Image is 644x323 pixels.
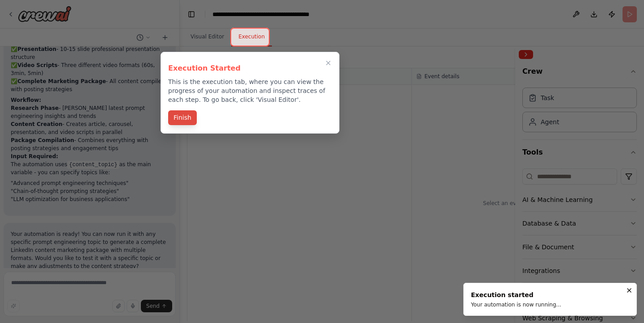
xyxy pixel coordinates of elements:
[471,290,561,299] div: Execution started
[168,77,332,104] p: This is the execution tab, where you can view the progress of your automation and inspect traces ...
[168,110,197,125] button: Finish
[323,58,334,68] button: Close walkthrough
[471,301,561,308] div: Your automation is now running...
[168,63,332,74] h3: Execution Started
[185,8,198,21] button: Hide left sidebar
